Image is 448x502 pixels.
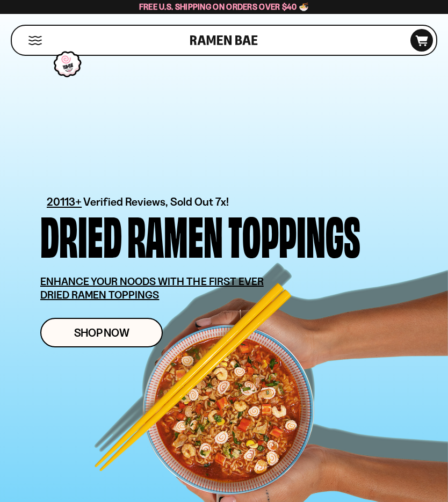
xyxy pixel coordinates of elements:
[28,36,42,45] button: Mobile Menu Trigger
[40,210,122,259] div: Dried
[127,210,223,259] div: Ramen
[47,193,82,210] span: 20113+
[139,2,309,12] span: Free U.S. Shipping on Orders over $40 🍜
[228,210,360,259] div: Toppings
[74,327,129,338] span: Shop Now
[40,275,264,301] u: ENHANCE YOUR NOODS WITH THE FIRST EVER DRIED RAMEN TOPPINGS
[83,195,229,208] span: Verified Reviews, Sold Out 7x!
[40,318,163,347] a: Shop Now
